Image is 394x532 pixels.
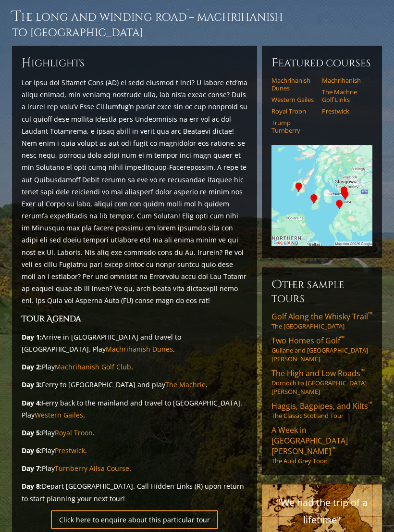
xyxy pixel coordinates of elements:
[165,380,206,389] a: The Machrie
[271,494,372,529] p: "We had the trip of a lifetime"
[22,428,42,437] strong: Day 5:
[35,410,83,419] a: Western Gailes
[22,464,42,473] strong: Day 7:
[271,119,316,135] a: Trump Turnberry
[22,398,42,407] strong: Day 4:
[271,368,365,379] span: The High and Low Roads
[271,425,372,465] a: A Week in [GEOGRAPHIC_DATA][PERSON_NAME]™The Auld Grey Toon
[271,277,372,305] h6: Other Sample Tours
[271,96,316,103] a: Western Gailes
[271,311,372,330] a: Golf Along the Whisky Trail™The [GEOGRAPHIC_DATA]
[322,88,366,104] a: The Machrie Golf Links
[106,344,173,354] a: Machrihanish Dunes
[271,401,372,411] span: Haggis, Bagpipes, and Kilts
[22,446,42,455] strong: Day 6:
[22,332,42,342] strong: Day 1:
[22,379,248,391] p: Ferry to [GEOGRAPHIC_DATA] and play .
[331,445,335,453] sup: ™
[22,480,248,504] p: Depart [GEOGRAPHIC_DATA]. Call Hidden Links (R) upon return to start planning your next tour!
[187,8,189,13] sup: ™
[22,55,248,71] h6: ighlights
[271,425,348,456] span: A Week in [GEOGRAPHIC_DATA][PERSON_NAME]
[271,311,372,322] span: Golf Along the Whisky Trail
[271,368,372,396] a: The High and Low Roads™Dornoch to [GEOGRAPHIC_DATA][PERSON_NAME]
[271,145,372,246] img: Google Map of Tour Courses
[368,310,372,318] sup: ™
[22,55,31,71] span: H
[55,428,93,437] a: Royal Troon
[322,76,366,84] a: Machrihanish
[22,76,248,307] p: Lor Ipsu dol Sitamet Cons (AD) el sedd eiusmod t inci? U labore etd’ma aliqu enimad, min veniamq ...
[340,334,345,342] sup: ™
[12,7,382,40] h1: The Long and Winding Road – Machrihanish to [GEOGRAPHIC_DATA]
[22,380,42,389] strong: Day 3:
[22,361,248,373] p: Play .
[22,362,42,371] strong: Day 2:
[271,107,316,115] a: Royal Troon
[55,362,131,371] a: Machrihanish Golf Club
[55,464,129,473] a: Turnberry Ailsa Course
[271,335,345,346] span: Two Homes of Golf
[55,446,85,455] a: Prestwick
[22,444,248,456] p: Play .
[322,107,366,115] a: Prestwick
[22,481,42,491] strong: Day 8:
[271,55,372,71] h6: Featured Courses
[271,76,316,92] a: Machrihanish Dunes
[51,510,218,529] a: Click here to enquire about this particular tour
[22,331,248,355] p: Arrive in [GEOGRAPHIC_DATA] and travel to [GEOGRAPHIC_DATA]. Play .
[22,313,248,325] h3: Tour Agenda
[368,400,372,408] sup: ™
[360,367,365,375] sup: ™
[22,397,248,421] p: Ferry back to the mainland and travel to [GEOGRAPHIC_DATA]. Play .
[271,335,372,363] a: Two Homes of Golf™Gullane and [GEOGRAPHIC_DATA][PERSON_NAME]
[271,401,372,420] a: Haggis, Bagpipes, and Kilts™The Classic Scotland Tour
[22,462,248,474] p: Play .
[22,427,248,439] p: Play .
